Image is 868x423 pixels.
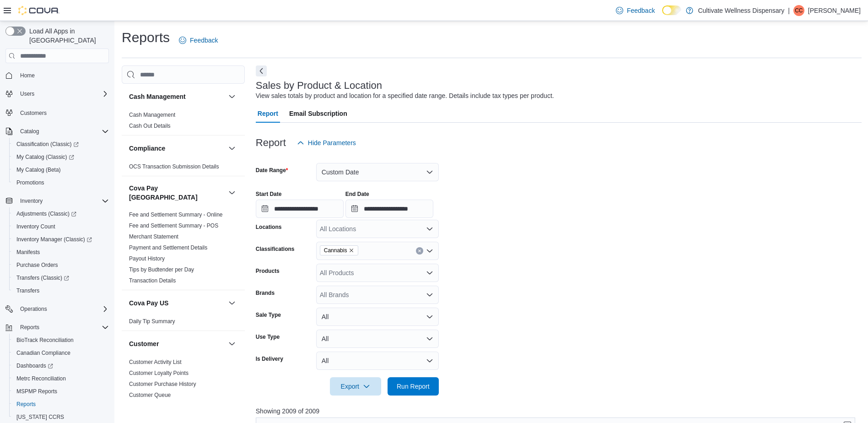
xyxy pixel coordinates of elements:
[13,164,65,175] a: My Catalog (Beta)
[2,69,113,82] button: Home
[13,177,109,188] span: Promotions
[698,5,784,16] p: Cultivate Wellness Dispensary
[256,311,281,319] label: Sale Type
[13,208,109,219] span: Adjustments (Classic)
[2,125,113,138] button: Catalog
[16,388,57,395] span: MSPMP Reports
[627,6,655,15] span: Feedback
[9,233,113,246] a: Inventory Manager (Classic)
[13,360,57,371] a: Dashboards
[13,272,73,283] a: Transfers (Classic)
[129,318,175,325] span: Daily Tip Summary
[2,195,113,207] button: Inventory
[129,381,196,387] a: Customer Purchase History
[13,272,109,283] span: Transfers (Classic)
[16,210,76,217] span: Adjustments (Classic)
[20,305,47,313] span: Operations
[662,15,663,16] span: Dark Mode
[20,109,47,117] span: Customers
[122,109,245,135] div: Cash Management
[345,200,433,218] input: Press the down key to open a popover containing a calendar.
[175,31,221,49] a: Feedback
[16,141,79,148] span: Classification (Classic)
[16,413,64,421] span: [US_STATE] CCRS
[129,369,189,377] span: Customer Loyalty Points
[129,266,194,273] a: Tips by Budtender per Day
[258,104,278,123] span: Report
[129,112,175,118] a: Cash Management
[9,207,113,220] a: Adjustments (Classic)
[9,176,113,189] button: Promotions
[13,335,77,346] a: BioTrack Reconciliation
[129,277,176,284] a: Transaction Details
[289,104,347,123] span: Email Subscription
[129,298,168,308] h3: Cova Pay US
[16,304,109,315] span: Operations
[9,163,113,176] button: My Catalog (Beta)
[129,339,225,348] button: Customer
[13,234,109,245] span: Inventory Manager (Classic)
[397,382,430,391] span: Run Report
[293,134,360,152] button: Hide Parameters
[256,289,275,297] label: Brands
[808,5,861,16] p: [PERSON_NAME]
[16,107,109,118] span: Customers
[788,5,790,16] p: |
[256,137,286,148] h3: Report
[129,380,196,388] span: Customer Purchase History
[13,139,82,150] a: Classification (Classic)
[13,208,80,219] a: Adjustments (Classic)
[256,167,288,174] label: Date Range
[129,244,207,251] a: Payment and Settlement Details
[13,373,109,384] span: Metrc Reconciliation
[9,271,113,284] a: Transfers (Classic)
[426,225,433,233] button: Open list of options
[16,304,51,315] button: Operations
[129,163,219,170] span: OCS Transaction Submission Details
[129,92,225,101] button: Cash Management
[16,195,109,206] span: Inventory
[129,163,219,170] a: OCS Transaction Submission Details
[256,267,280,275] label: Products
[9,246,113,259] button: Manifests
[13,373,70,384] a: Metrc Reconciliation
[20,197,43,205] span: Inventory
[316,163,439,181] button: Custom Date
[16,274,69,282] span: Transfers (Classic)
[129,370,189,376] a: Customer Loyalty Points
[20,128,39,135] span: Catalog
[9,359,113,372] a: Dashboards
[9,284,113,297] button: Transfers
[256,80,382,91] h3: Sales by Product & Location
[320,245,359,255] span: Cannabis
[13,335,109,346] span: BioTrack Reconciliation
[129,359,182,365] a: Customer Activity List
[16,375,66,382] span: Metrc Reconciliation
[16,88,38,99] button: Users
[9,334,113,347] button: BioTrack Reconciliation
[129,233,178,240] a: Merchant Statement
[129,123,171,129] a: Cash Out Details
[122,209,245,290] div: Cova Pay [GEOGRAPHIC_DATA]
[16,322,43,333] button: Reports
[13,260,109,271] span: Purchase Orders
[226,338,237,349] button: Customer
[122,161,245,176] div: Compliance
[13,221,109,232] span: Inventory Count
[13,360,109,371] span: Dashboards
[416,247,423,255] button: Clear input
[16,108,50,119] a: Customers
[16,88,109,99] span: Users
[129,391,171,399] span: Customer Queue
[388,377,439,396] button: Run Report
[256,91,554,101] div: View sales totals by product and location for a specified date range. Details include tax types p...
[9,138,113,151] a: Classification (Classic)
[129,233,178,240] span: Merchant Statement
[256,355,283,363] label: Is Delivery
[16,336,74,344] span: BioTrack Reconciliation
[129,318,175,325] a: Daily Tip Summary
[129,298,225,308] button: Cova Pay US
[226,298,237,309] button: Cova Pay US
[129,211,223,218] span: Fee and Settlement Summary - Online
[13,285,109,296] span: Transfers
